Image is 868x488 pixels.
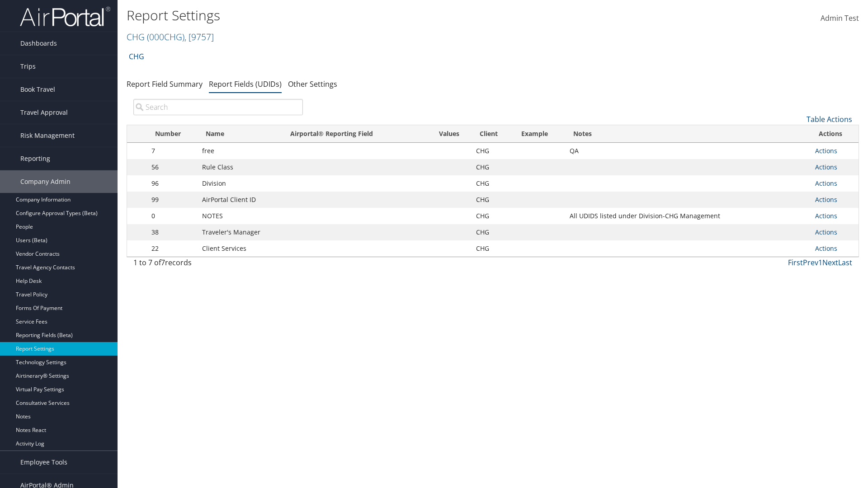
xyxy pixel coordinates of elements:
[803,258,818,267] a: Prev
[20,124,75,147] span: Risk Management
[147,240,198,257] td: 22
[198,159,282,175] td: Rule Class
[427,125,472,143] th: Values
[127,125,147,143] th: : activate to sort column descending
[20,55,36,78] span: Trips
[818,258,822,267] a: 1
[838,258,852,267] a: Last
[565,143,811,159] td: QA
[472,175,513,192] td: CHG
[815,195,837,204] a: Actions
[133,257,303,272] div: 1 to 7 of records
[472,125,513,143] th: Client
[198,192,282,208] td: AirPortal Client ID
[20,147,50,170] span: Reporting
[807,114,852,124] a: Table Actions
[184,31,214,43] span: , [ 9757 ]
[127,79,203,89] a: Report Field Summary
[565,208,811,224] td: All UDIDS listed under Division-CHG Management
[822,258,838,267] a: Next
[815,244,837,253] a: Actions
[815,211,837,220] a: Actions
[288,79,337,89] a: Other Settings
[147,192,198,208] td: 99
[147,143,198,159] td: 7
[472,208,513,224] td: CHG
[127,31,214,43] a: CHG
[198,240,282,257] td: Client Services
[815,146,837,155] a: Actions
[198,143,282,159] td: free
[815,179,837,188] a: Actions
[147,224,198,240] td: 38
[472,224,513,240] td: CHG
[815,228,837,236] a: Actions
[811,125,859,143] th: Actions
[20,78,55,101] span: Book Travel
[821,13,859,23] span: Admin Test
[20,6,110,27] img: airportal-logo.png
[133,99,303,115] input: Search
[129,47,144,66] a: CHG
[147,31,184,43] span: ( 000CHG )
[198,175,282,192] td: Division
[20,451,67,474] span: Employee Tools
[147,125,198,143] th: Number
[472,143,513,159] td: CHG
[815,163,837,171] a: Actions
[147,159,198,175] td: 56
[161,258,165,267] span: 7
[513,125,565,143] th: Example
[282,125,427,143] th: Airportal&reg; Reporting Field
[127,6,615,25] h1: Report Settings
[565,125,811,143] th: Notes
[20,32,57,55] span: Dashboards
[209,79,282,89] a: Report Fields (UDIDs)
[788,258,803,267] a: First
[198,224,282,240] td: Traveler's Manager
[472,192,513,208] td: CHG
[20,101,68,124] span: Travel Approval
[198,125,282,143] th: Name
[472,240,513,257] td: CHG
[147,175,198,192] td: 96
[147,208,198,224] td: 0
[821,5,859,33] a: Admin Test
[472,159,513,175] td: CHG
[198,208,282,224] td: NOTES
[20,170,71,193] span: Company Admin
